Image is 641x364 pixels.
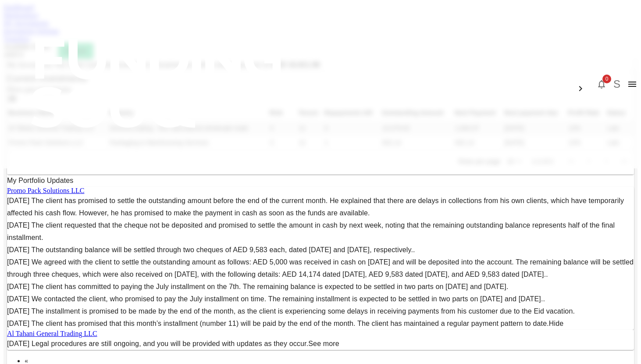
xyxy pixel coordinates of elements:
[32,340,339,347] span: Legal procedures are still ongoing, and you will be provided with updates as they occur.
[32,246,415,253] span: The outstanding balance will be settled through two cheques of AED 9,583 each, dated [DATE] and [...
[7,197,29,204] span: [DATE]
[32,295,545,303] span: We contacted the client, who promised to pay the July installment on time. The remaining installm...
[32,320,564,327] span: The client has promised that this month’s installment (number 11) will be paid by the end of the ...
[7,258,634,278] span: We agreed with the client to settle the outstanding amount as follows: AED 5,000 was received in ...
[610,78,623,91] button: S
[7,283,29,290] span: [DATE]
[7,246,29,253] span: [DATE]
[7,320,29,327] span: [DATE]
[7,307,29,315] span: [DATE]
[32,283,509,290] span: The client has committed to paying the July installment on the 7th. The remaining balance is expe...
[308,340,339,347] a: See more
[7,340,29,347] span: [DATE]
[7,187,84,194] a: Promo Pack Solutions LLC
[602,75,611,83] span: 0
[575,75,593,82] span: العربية
[7,221,615,241] span: The client requested that the cheque not be deposited and promised to settle the amount in cash b...
[7,177,74,184] span: My Portfolio Updates
[593,75,610,93] button: 0
[7,197,624,217] span: The client has promised to settle the outstanding amount before the end of the current month. He ...
[7,258,29,266] span: [DATE]
[32,307,575,315] span: The installment is promised to be made by the end of the month, as the client is experiencing som...
[7,295,29,303] span: [DATE]
[7,330,97,337] a: Al Tahani General Trading LLC
[549,320,564,327] a: Hide
[7,221,29,229] span: [DATE]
